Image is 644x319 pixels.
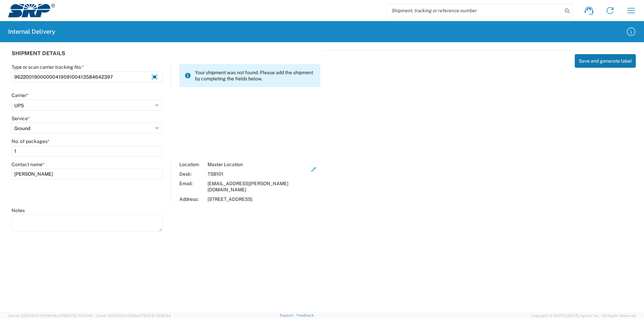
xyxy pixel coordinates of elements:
[280,313,297,317] a: Support
[179,180,204,193] div: Email:
[12,64,84,70] label: Type or scan carrier tracking No.
[12,161,44,168] label: Contact name
[8,28,55,36] h2: Internal Delivery
[12,50,320,64] div: SHIPMENT DETAILS
[208,171,307,177] div: TSB101
[208,180,307,193] div: [EMAIL_ADDRESS][PERSON_NAME][DOMAIN_NAME]
[143,314,171,318] span: [DATE] 10:52:44
[8,314,93,318] span: Server: 2025.20.0-970904bc0f3
[12,92,29,98] label: Carrier
[12,115,30,122] label: Service
[65,314,93,318] span: [DATE] 10:43:43
[297,313,314,317] a: Feedback
[387,4,562,17] input: Shipment, tracking or reference number
[531,313,636,319] span: Copyright © [DATE]-[DATE] Agistix Inc., All Rights Reserved
[96,314,171,318] span: Client: 2025.20.0-035ba07
[8,4,55,17] img: srp
[12,207,25,213] label: Notes
[208,161,307,168] div: Master Location
[179,161,204,168] div: Location:
[195,69,315,82] span: Your shipment was not found. Please add the shipment by completing the fields below.
[208,196,307,202] div: [STREET_ADDRESS]
[12,138,50,144] label: No. of packages
[179,171,204,177] div: Desk:
[575,54,636,68] button: Save and generate label
[179,196,204,202] div: Address:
